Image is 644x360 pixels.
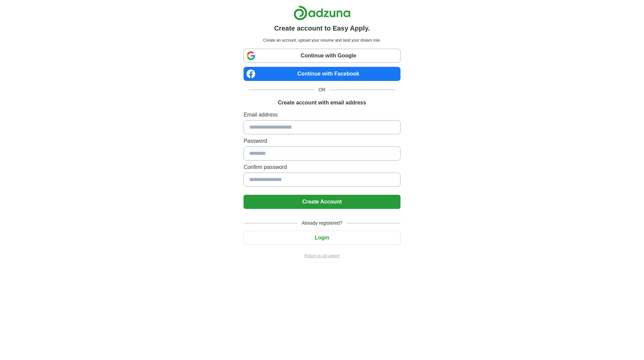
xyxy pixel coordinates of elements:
label: Confirm password [244,163,400,171]
img: Adzuna logo [293,5,351,20]
h1: Create account to Easy Apply. [274,23,370,33]
a: Continue with Google [244,49,400,63]
span: OR [315,86,330,93]
a: Login [244,235,400,240]
button: Create Account [244,195,400,209]
a: Return to job advert [244,253,400,259]
label: Email address [244,111,400,119]
button: Login [244,231,400,245]
label: Password [244,137,400,145]
a: Continue with Facebook [244,67,400,81]
span: Already registered? [298,220,346,227]
p: Create an account, upload your resume and land your dream role. [245,37,399,43]
h1: Create account with email address [278,99,366,107]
